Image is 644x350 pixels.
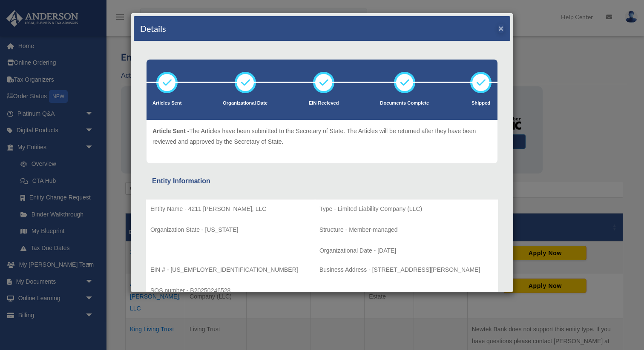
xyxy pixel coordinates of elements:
[309,99,339,108] p: EIN Recieved
[140,23,166,34] h4: Details
[319,225,494,235] p: Structure - Member-managed
[319,245,494,256] p: Organizational Date - [DATE]
[319,265,494,275] p: Business Address - [STREET_ADDRESS][PERSON_NAME]
[150,265,310,275] p: EIN # - [US_EMPLOYER_IDENTIFICATION_NUMBER]
[380,99,429,108] p: Documents Complete
[223,99,267,108] p: Organizational Date
[150,285,310,296] p: SOS number - B20250246528
[150,225,310,235] p: Organization State - [US_STATE]
[152,126,492,147] p: The Articles have been submitted to the Secretary of State. The Articles will be returned after t...
[150,204,310,214] p: Entity Name - 4211 [PERSON_NAME], LLC
[498,24,504,33] button: ×
[470,99,492,108] p: Shipped
[152,99,181,108] p: Articles Sent
[152,128,189,134] span: Article Sent -
[319,204,494,214] p: Type - Limited Liability Company (LLC)
[152,175,492,187] div: Entity Information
